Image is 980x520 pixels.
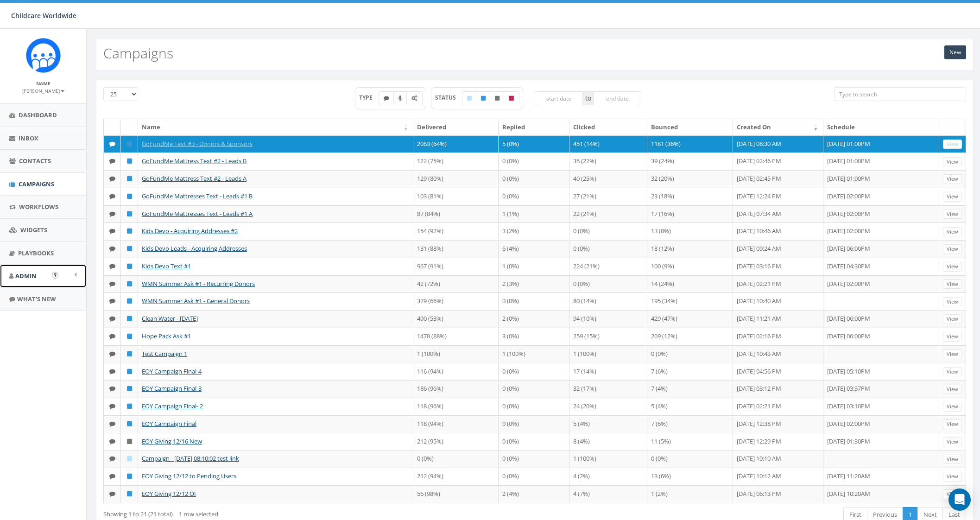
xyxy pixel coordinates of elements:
td: 451 (14%) [569,135,647,153]
td: 5 (0%) [499,135,569,153]
a: Hope Pack Ask #1 [142,332,191,340]
td: [DATE] 10:43 AM [733,345,823,363]
label: Draft [462,91,477,105]
td: 39 (24%) [647,152,733,170]
i: Text SMS [109,228,115,234]
small: Name [36,80,51,87]
i: Published [127,403,132,409]
td: [DATE] 02:16 PM [733,328,823,345]
td: [DATE] 06:13 PM [733,485,823,503]
i: Published [127,193,132,199]
a: Campaign - [DATE] 08:10:02 test link [142,454,239,463]
td: 0 (0%) [499,152,569,170]
td: 103 (81%) [413,188,499,205]
td: 118 (96%) [413,398,499,415]
td: 154 (92%) [413,222,499,240]
td: [DATE] 02:00PM [823,275,939,293]
td: 122 (75%) [413,152,499,170]
span: What's New [17,295,56,303]
label: Automated Message [406,91,423,105]
input: start date [535,91,583,105]
td: [DATE] 02:00PM [823,188,939,205]
a: Test Campaign 1 [142,349,187,358]
td: 1181 (36%) [647,135,733,153]
span: 1 row selected [179,510,218,518]
td: 0 (0%) [499,170,569,188]
a: Kids Devo Leads - Acquiring Addresses [142,244,247,253]
a: View [943,349,962,359]
td: 1 (100%) [413,345,499,363]
td: 7 (6%) [647,363,733,380]
i: Text SMS [109,141,115,147]
i: Published [127,473,132,479]
td: 3 (0%) [499,328,569,345]
td: 6 (4%) [499,240,569,258]
th: Created On: activate to sort column ascending [733,119,823,135]
td: 429 (47%) [647,310,733,328]
span: TYPE [359,94,379,101]
td: [DATE] 12:29 PM [733,433,823,450]
span: Dashboard [19,111,57,119]
a: View [943,367,962,377]
td: 1 (1%) [499,205,569,223]
td: 17 (16%) [647,205,733,223]
i: Draft [127,456,132,462]
i: Text SMS [109,473,115,479]
span: Playbooks [18,249,54,257]
td: 0 (0%) [569,275,647,293]
td: [DATE] 10:40 AM [733,292,823,310]
td: 8 (4%) [569,433,647,450]
td: 118 (94%) [413,415,499,433]
td: 195 (34%) [647,292,733,310]
button: Open In-App Guide [52,272,58,279]
i: Text SMS [109,491,115,497]
td: [DATE] 12:24 PM [733,188,823,205]
td: [DATE] 12:38 PM [733,415,823,433]
td: [DATE] 03:10PM [823,398,939,415]
i: Published [127,263,132,269]
td: 224 (21%) [569,258,647,275]
td: 27 (21%) [569,188,647,205]
td: [DATE] 09:24 AM [733,240,823,258]
a: View [943,472,962,482]
i: Published [127,211,132,217]
th: Clicked [569,119,647,135]
td: 87 (84%) [413,205,499,223]
small: [PERSON_NAME] [22,88,64,94]
i: Automated Message [411,95,417,101]
td: 40 (25%) [569,170,647,188]
a: GoFundMe Mattress Text #2 - Leads A [142,174,247,183]
span: STATUS [435,94,462,101]
a: View [943,455,962,464]
th: Replied [499,119,569,135]
a: EOY Campaign Final [142,419,196,428]
input: Type to search [834,87,966,101]
td: 2 (3%) [499,275,569,293]
a: GoFundMe Text #3 - Donors & Sponsors [142,140,253,148]
td: 0 (0%) [647,345,733,363]
span: Childcare Worldwide [11,11,76,20]
td: [DATE] 04:56 PM [733,363,823,380]
td: [DATE] 03:16 PM [733,258,823,275]
td: [DATE] 11:20AM [823,468,939,485]
i: Published [481,95,486,101]
i: Text SMS [109,368,115,374]
td: 18 (12%) [647,240,733,258]
i: Published [127,316,132,322]
td: [DATE] 02:45 PM [733,170,823,188]
td: 17 (14%) [569,363,647,380]
td: 259 (15%) [569,328,647,345]
i: Published [127,228,132,234]
i: Text SMS [109,298,115,304]
td: 0 (0%) [499,398,569,415]
td: 0 (0%) [413,450,499,468]
td: 100 (9%) [647,258,733,275]
a: View [943,227,962,237]
a: View [943,332,962,342]
td: [DATE] 10:20AM [823,485,939,503]
a: New [944,45,966,59]
td: [DATE] 01:00PM [823,152,939,170]
td: [DATE] 02:00PM [823,205,939,223]
td: 2 (4%) [499,485,569,503]
a: [PERSON_NAME] [22,86,64,95]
